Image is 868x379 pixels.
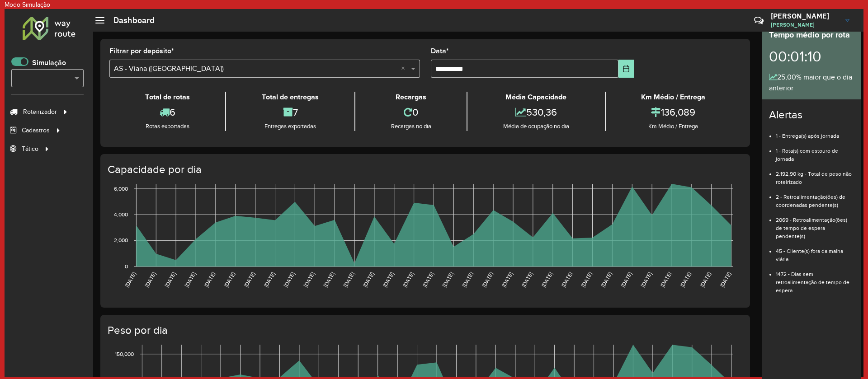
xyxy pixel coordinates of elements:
[470,92,602,103] div: Média Capacidade
[382,271,395,288] text: [DATE]
[540,271,553,288] text: [DATE]
[470,103,602,122] div: 530,36
[223,271,236,288] text: [DATE]
[699,271,712,288] text: [DATE]
[470,122,602,131] div: Média de ocupação no dia
[481,271,494,288] text: [DATE]
[112,122,223,131] div: Rotas exportadas
[108,163,741,176] h4: Capacidade por dia
[114,211,128,217] text: 4,000
[243,271,256,288] text: [DATE]
[109,46,174,56] label: Filtrar por depósito
[600,271,613,288] text: [DATE]
[362,271,375,288] text: [DATE]
[11,69,84,87] ng-select: Selecione um cenário
[164,271,177,288] text: [DATE]
[441,271,454,288] text: [DATE]
[115,351,134,357] text: 150,000
[125,263,128,269] text: 0
[421,271,434,288] text: [DATE]
[560,271,573,288] text: [DATE]
[5,103,71,121] a: Roteirizador
[500,271,514,288] text: [DATE]
[283,271,296,288] text: [DATE]
[776,186,854,209] li: 2 - Retroalimentação(ões) de coordenadas pendente(s)
[5,140,52,158] a: Tático
[401,271,415,288] text: [DATE]
[776,209,854,240] li: 2069 - Retroalimentação(ões) de tempo de espera pendente(s)
[640,271,653,288] text: [DATE]
[342,271,355,288] text: [DATE]
[608,122,739,131] div: Km Médio / Entrega
[580,271,593,288] text: [DATE]
[620,271,633,288] text: [DATE]
[771,12,839,20] h3: [PERSON_NAME]
[183,271,196,288] text: [DATE]
[22,144,38,154] span: Tático
[771,21,839,29] span: [PERSON_NAME]
[263,271,276,288] text: [DATE]
[23,107,57,117] span: Roteirizador
[618,60,634,78] button: Choose Date
[114,186,128,192] text: 6,000
[5,121,63,139] a: Cadastros
[771,9,856,32] a: [PERSON_NAME][PERSON_NAME]
[769,108,854,122] h4: Alertas
[228,92,352,103] div: Total de entregas
[358,92,464,103] div: Recargas
[719,271,732,288] text: [DATE]
[776,240,854,263] li: 45 - Cliente(s) fora da malha viária
[776,140,854,163] li: 1 - Rota(s) com estouro de jornada
[114,238,128,243] text: 2,000
[124,271,137,288] text: [DATE]
[112,103,223,122] div: 6
[108,324,741,337] h4: Peso por dia
[358,122,464,131] div: Recargas no dia
[401,63,409,74] span: Clear all
[228,103,352,122] div: 7
[769,29,854,41] div: Tempo médio por rota
[302,271,316,288] text: [DATE]
[203,271,216,288] text: [DATE]
[776,163,854,186] li: 2.192,90 kg - Total de peso não roteirizado
[461,271,474,288] text: [DATE]
[322,271,335,288] text: [DATE]
[520,271,533,288] text: [DATE]
[679,271,692,288] text: [DATE]
[32,57,66,68] label: Simulação
[358,103,464,122] div: 0
[228,122,352,131] div: Entregas exportadas
[608,103,739,122] div: 136,089
[104,15,155,25] h2: Dashboard
[776,263,854,295] li: 1472 - Dias sem retroalimentação de tempo de espera
[431,46,449,56] label: Data
[769,72,854,94] div: 25,00% maior que o dia anterior
[144,271,157,288] text: [DATE]
[608,92,739,103] div: Km Médio / Entrega
[22,126,50,135] span: Cadastros
[769,41,854,72] div: 00:01:10
[749,11,769,30] a: Contato Rápido
[776,125,854,140] li: 1 - Entrega(s) após jornada
[112,92,223,103] div: Total de rotas
[659,271,672,288] text: [DATE]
